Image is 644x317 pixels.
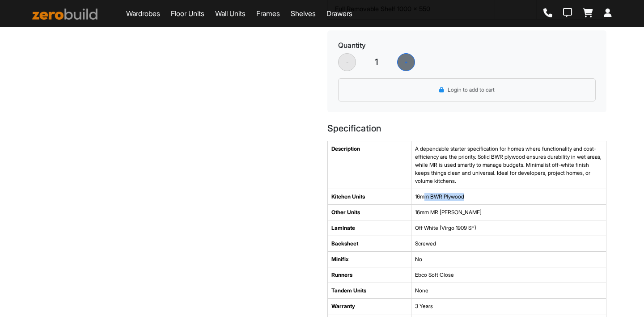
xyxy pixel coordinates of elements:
[328,220,411,236] td: Laminate
[328,267,411,283] td: Runners
[604,8,612,18] a: Login
[397,53,415,71] button: +
[411,204,606,220] td: 16mm MR [PERSON_NAME]
[328,283,411,298] td: Tandem Units
[328,251,411,267] td: Minifix
[328,141,411,189] td: Description
[32,8,97,20] img: ZeroBuild logo
[256,8,280,19] a: Frames
[411,251,606,267] td: No
[328,236,411,251] td: Backsheet
[411,267,606,283] td: Ebco Soft Close
[215,8,246,19] a: Wall Units
[448,86,495,94] span: Login to add to cart
[291,8,316,19] a: Shelves
[126,8,160,19] a: Wardrobes
[328,298,411,314] td: Warranty
[327,123,606,134] h4: Specification
[411,189,606,204] td: 16mm BWR Plywood
[171,8,204,19] a: Floor Units
[328,204,411,220] td: Other Units
[411,298,606,314] td: 3 Years
[411,283,606,298] td: None
[328,189,411,204] td: Kitchen Units
[411,141,606,189] td: A dependable starter specification for homes where functionality and cost-efficiency are the prio...
[338,41,596,50] h4: Quantity
[363,57,390,68] span: 1
[411,220,606,236] td: Off White (Virgo 1909 SF)
[326,8,352,19] a: Drawers
[411,236,606,251] td: Screwed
